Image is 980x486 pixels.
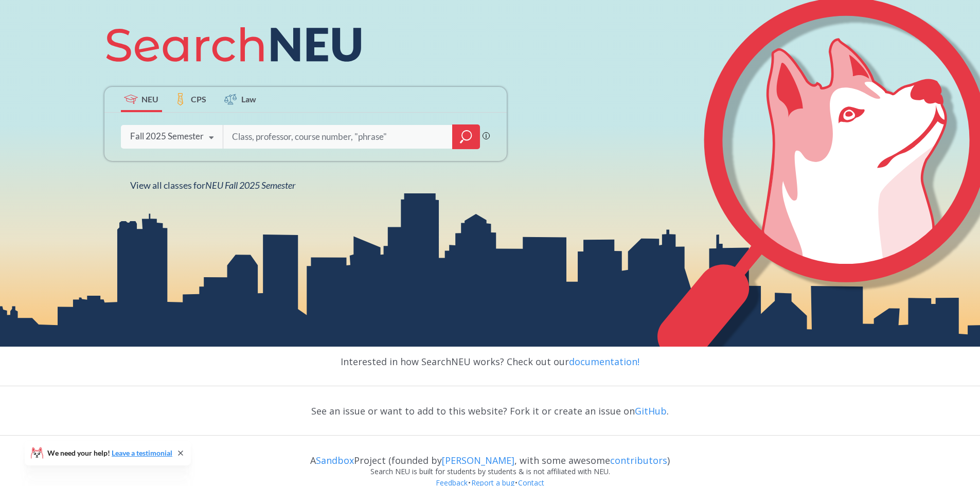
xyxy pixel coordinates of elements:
span: CPS [191,93,206,105]
div: Fall 2025 Semester [130,131,204,142]
input: Class, professor, course number, "phrase" [231,126,445,148]
a: documentation! [569,355,639,368]
span: View all classes for [130,179,295,191]
a: contributors [610,454,667,466]
span: NEU [141,93,158,105]
a: [PERSON_NAME] [442,454,514,466]
span: Law [241,93,256,105]
a: GitHub [635,405,667,417]
a: Sandbox [316,454,354,466]
div: magnifying glass [452,124,480,149]
svg: magnifying glass [460,130,472,144]
span: NEU Fall 2025 Semester [205,179,295,191]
